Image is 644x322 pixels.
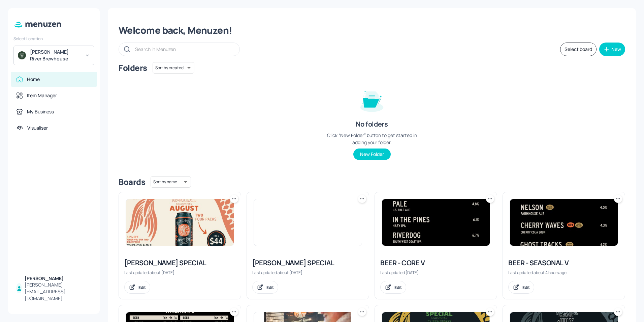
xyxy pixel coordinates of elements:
div: [PERSON_NAME] SPECIAL [252,258,363,268]
div: BEER - SEASONAL V [508,258,619,268]
div: Select Location [13,36,94,42]
div: BEER - CORE V [380,258,491,268]
div: My Business [27,108,54,115]
div: Edit [394,285,402,290]
div: Edit [266,285,274,290]
div: Edit [522,285,530,290]
button: New [599,43,625,56]
input: Search in Menuzen [135,44,233,54]
div: Boards [119,177,145,187]
div: [PERSON_NAME] [25,275,92,282]
div: Last updated about [DATE]. [124,270,235,275]
img: 2025-07-31-17539335133699c1ts37pri5.jpeg [126,199,234,246]
div: Click “New Folder” button to get started in adding your folder. [321,132,422,146]
img: 2025-09-18-175817119311724tzkil7yr4.jpeg [382,199,490,246]
div: [PERSON_NAME] SPECIAL [124,258,235,268]
div: Item Manager [27,92,57,99]
div: Last updated about [DATE]. [252,270,363,275]
img: avatar [18,51,26,59]
div: Folders [119,62,147,73]
div: Edit [138,285,146,290]
div: Sort by name [151,175,191,189]
div: Last updated [DATE]. [380,270,491,275]
button: Select board [560,43,597,56]
div: [PERSON_NAME] River Brewhouse [30,49,81,62]
div: Welcome back, Menuzen! [119,24,625,36]
div: Visualiser [27,125,48,131]
div: Last updated about 4 hours ago. [508,270,619,275]
img: folder-empty [355,83,389,117]
div: Home [27,76,40,83]
div: [PERSON_NAME][EMAIL_ADDRESS][DOMAIN_NAME] [25,281,92,302]
div: New [611,47,621,52]
div: Sort by created [153,61,194,75]
img: 2025-09-28-175903682198253dnt2f184o.jpeg [510,199,618,246]
button: New Folder [353,149,391,160]
img: 2025-07-31-1753932503330mb52hyb8kid.jpeg [254,199,362,246]
div: No folders [356,119,388,129]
